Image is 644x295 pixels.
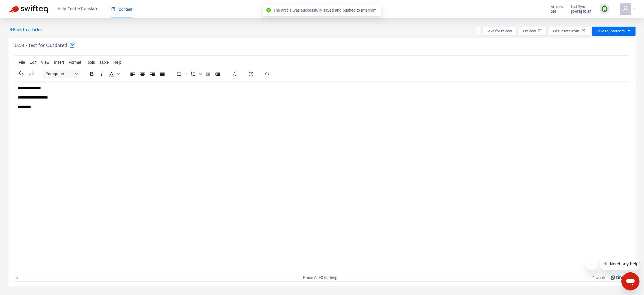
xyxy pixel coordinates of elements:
[213,70,222,78] button: Increase indent
[8,27,13,32] span: caret-left
[571,4,586,10] span: Last Sync
[97,70,106,78] button: Italic
[30,60,36,65] span: Edit
[523,28,536,34] span: Preview
[174,70,188,78] div: Bullet list
[58,4,99,14] span: Help Center Translate
[203,70,213,78] button: Decrease indent
[267,8,271,12] span: check-circle
[41,60,49,65] span: View
[592,27,636,36] button: Save to Intercomcaret-down
[571,8,591,15] strong: [DATE] 10:57
[87,70,97,78] button: Bold
[622,5,629,12] span: user
[219,275,422,280] div: Press Alt+0 for help
[128,70,137,78] button: Align left
[230,70,239,78] button: Clear formatting
[3,4,41,8] span: Hi. Need any help?
[551,8,556,15] strong: 246
[586,259,598,270] iframe: Close message
[476,27,480,36] button: more
[8,26,42,34] span: Back to articles
[148,70,157,78] button: Align right
[13,42,75,49] h5: 10:54 - Test for Outdated
[549,27,590,36] button: Edit in Intercom
[627,29,631,33] span: caret-down
[553,28,579,34] span: Edit in Intercom
[86,60,95,65] span: Tools
[487,28,512,34] span: Save for review
[601,5,608,12] img: sync.dc5367851b00ba804db3.png
[246,70,256,78] button: Help
[19,60,25,65] span: File
[483,27,517,36] button: Save for review
[138,70,147,78] button: Align center
[17,70,26,78] button: Undo
[54,60,64,65] span: Insert
[597,28,625,34] span: Save to Intercom
[45,72,73,76] span: Paragraph
[113,60,122,65] span: Help
[43,70,80,78] button: Block Paragraph
[611,275,625,280] a: Powered by Tiny
[111,7,115,11] span: book
[273,8,378,12] span: The article was successfully saved and pushed to Intercom.
[592,275,606,280] button: 9 words
[16,275,18,280] div: p
[99,60,109,65] span: Table
[27,70,36,78] button: Redo
[69,60,81,65] span: Format
[476,29,480,33] span: more
[13,81,631,274] iframe: Rich Text Area
[189,70,203,78] div: Numbered list
[111,7,132,12] span: Content
[8,5,48,13] img: Swifteq
[519,27,547,36] button: Preview
[621,272,639,290] iframe: Button to launch messaging window
[158,70,167,78] button: Justify
[107,70,121,78] div: Text color Black
[600,258,639,270] iframe: Message from company
[551,4,563,10] span: Articles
